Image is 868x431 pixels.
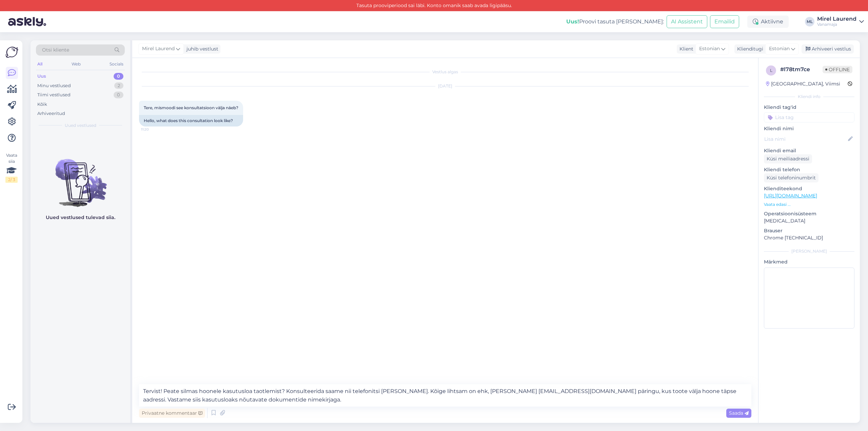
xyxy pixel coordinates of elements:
[139,409,205,418] div: Privaatne kommentaar
[36,60,44,68] div: All
[817,22,856,27] div: Vanamaja
[139,83,751,89] div: [DATE]
[37,92,71,98] div: Tiimi vestlused
[802,44,854,54] div: Arhiveeri vestlus
[764,147,854,154] p: Kliendi email
[139,115,243,126] div: Hello, what does this consultation look like?
[764,217,854,224] p: [MEDICAL_DATA]
[769,45,790,53] span: Estonian
[764,227,854,234] p: Brauser
[114,82,123,89] div: 2
[42,46,69,54] span: Otsi kliente
[817,16,864,27] a: Mirel LaurendVanamaja
[817,16,856,22] div: Mirel Laurend
[747,16,789,28] div: Aktiivne
[764,201,854,208] p: Vaata edasi ...
[37,110,65,117] div: Arhiveeritud
[37,101,47,108] div: Kõik
[5,177,18,183] div: 2 / 3
[667,15,707,28] button: AI Assistent
[710,15,739,28] button: Emailid
[764,173,818,182] div: Küsi telefoninumbrit
[70,60,82,68] div: Web
[142,45,175,53] span: Mirel Laurend
[65,122,96,129] span: Uued vestlused
[729,410,749,416] span: Saada
[780,65,823,74] div: # l78tm7ce
[37,73,46,80] div: Uus
[114,73,123,80] div: 0
[764,210,854,217] p: Operatsioonisüsteem
[141,127,166,132] span: 11:20
[31,147,130,208] img: No chats
[677,45,693,53] div: Klient
[114,92,123,98] div: 0
[144,105,238,110] span: Tere, mismoodi see konsultatsioon välja näeb?
[139,384,751,407] textarea: Tervist! Peate silmas hoonele kasutusloa taotlemist? Konsulteerida saame nii telefonitsi [PERSON_...
[5,152,18,183] div: Vaata siia
[139,69,751,75] div: Vestlus algas
[764,135,847,143] input: Lisa nimi
[699,45,720,53] span: Estonian
[805,17,814,26] div: ML
[46,214,115,221] p: Uued vestlused tulevad siia.
[108,60,125,68] div: Socials
[770,68,772,73] span: l
[823,66,852,73] span: Offline
[764,166,854,173] p: Kliendi telefon
[764,248,854,254] div: [PERSON_NAME]
[764,112,854,122] input: Lisa tag
[764,193,817,199] a: [URL][DOMAIN_NAME]
[566,18,579,25] b: Uus!
[764,258,854,266] p: Märkmed
[566,18,664,26] div: Proovi tasuta [PERSON_NAME]:
[764,154,812,163] div: Küsi meiliaadressi
[734,45,763,53] div: Klienditugi
[764,234,854,241] p: Chrome [TECHNICAL_ID]
[764,185,854,192] p: Klienditeekond
[184,45,218,53] div: juhib vestlust
[5,46,18,59] img: Askly Logo
[37,82,71,89] div: Minu vestlused
[764,94,854,100] div: Kliendi info
[766,80,840,87] div: [GEOGRAPHIC_DATA], Viimsi
[764,104,854,111] p: Kliendi tag'id
[764,125,854,132] p: Kliendi nimi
